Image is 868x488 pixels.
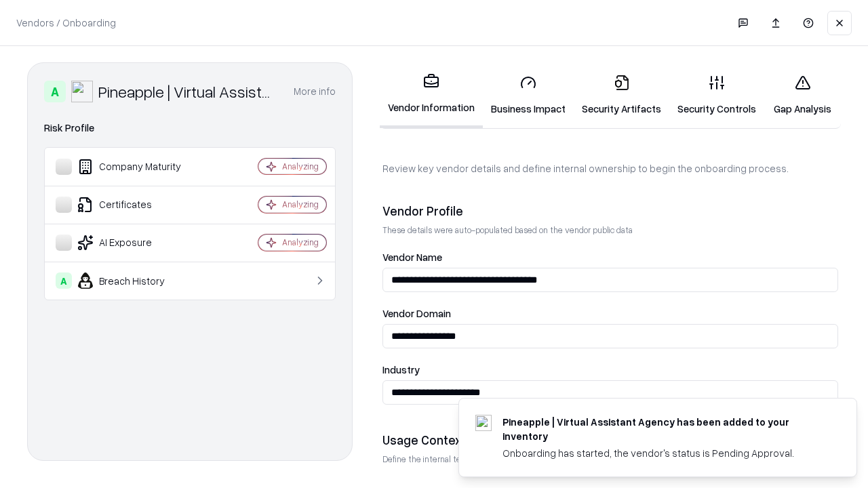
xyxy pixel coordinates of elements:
div: Pineapple | Virtual Assistant Agency has been added to your inventory [502,415,824,443]
div: A [56,272,72,289]
a: Security Artifacts [574,64,669,127]
a: Vendor Information [380,62,483,128]
p: Vendors / Onboarding [16,16,116,30]
div: Risk Profile [44,120,336,136]
div: AI Exposure [56,235,218,251]
div: Certificates [56,197,218,213]
label: Industry [382,365,838,375]
div: Breach History [56,272,218,289]
a: Business Impact [483,64,574,127]
div: Company Maturity [56,159,218,175]
a: Gap Analysis [764,64,841,127]
img: trypineapple.com [475,415,492,431]
button: More info [294,79,336,104]
label: Vendor Domain [382,308,838,319]
p: These details were auto-populated based on the vendor public data [382,224,838,236]
p: Define the internal team and reason for using this vendor. This helps assess business relevance a... [382,453,838,465]
div: Analyzing [282,199,319,210]
div: Analyzing [282,161,319,172]
img: Pineapple | Virtual Assistant Agency [71,81,93,102]
div: Analyzing [282,237,319,248]
div: Vendor Profile [382,203,838,219]
p: Review key vendor details and define internal ownership to begin the onboarding process. [382,161,838,176]
div: A [44,81,66,102]
label: Vendor Name [382,252,838,262]
div: Pineapple | Virtual Assistant Agency [98,81,277,102]
div: Onboarding has started, the vendor's status is Pending Approval. [502,446,824,460]
div: Usage Context [382,432,838,448]
a: Security Controls [669,64,764,127]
